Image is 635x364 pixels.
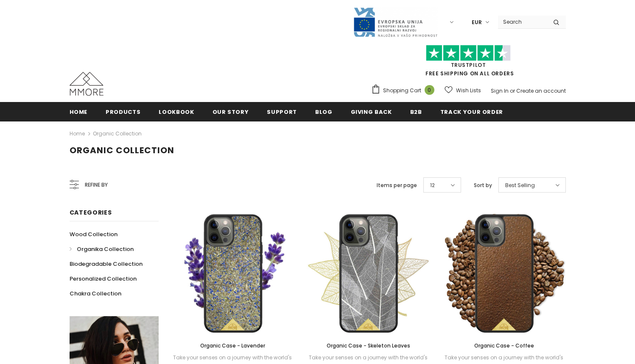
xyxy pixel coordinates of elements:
span: Shopping Cart [383,86,421,95]
a: Home [70,102,88,121]
a: Organika Collection [70,242,134,256]
a: Products [106,102,140,121]
span: Home [70,108,88,116]
span: or [510,87,515,94]
span: Products [106,108,140,116]
a: Shopping Cart 0 [371,84,439,97]
span: Organic Case - Coffee [474,342,534,349]
a: Giving back [351,102,392,121]
a: Blog [315,102,333,121]
span: Best Selling [505,181,535,190]
a: Sign In [491,87,509,94]
span: 12 [430,181,435,190]
a: Home [70,129,85,139]
span: EUR [472,18,482,27]
span: Categories [70,208,112,217]
span: Lookbook [159,108,194,116]
span: Track your order [440,108,503,116]
span: Giving back [351,108,392,116]
img: MMORE Cases [70,72,104,96]
span: Blog [315,108,333,116]
span: Organic Case - Lavender [200,342,265,349]
a: Organic Collection [93,130,142,137]
span: Wood Collection [70,230,117,238]
span: Wish Lists [456,86,481,95]
label: Sort by [474,181,492,190]
label: Items per page [377,181,417,190]
a: Personalized Collection [70,271,137,286]
a: Organic Case - Coffee [442,341,565,350]
a: Wish Lists [445,83,481,98]
a: Trustpilot [451,61,486,69]
a: Organic Case - Skeleton Leaves [307,341,430,350]
span: support [267,108,297,116]
a: Track your order [440,102,503,121]
a: Organic Case - Lavender [171,341,294,350]
a: Our Story [213,102,249,121]
span: Organic Collection [70,144,174,156]
span: Personalized Collection [70,275,137,283]
a: Lookbook [159,102,194,121]
span: Organika Collection [77,245,134,253]
span: Our Story [213,108,249,116]
a: Biodegradable Collection [70,256,143,271]
span: Biodegradable Collection [70,260,143,268]
a: support [267,102,297,121]
a: B2B [410,102,422,121]
a: Javni Razpis [353,18,438,25]
a: Create an account [516,87,566,94]
span: Chakra Collection [70,290,121,298]
input: Search Site [498,16,547,28]
a: Chakra Collection [70,286,121,301]
span: 0 [425,85,434,95]
span: B2B [410,108,422,116]
img: Javni Razpis [353,7,438,38]
span: Organic Case - Skeleton Leaves [327,342,410,349]
span: FREE SHIPPING ON ALL ORDERS [371,49,566,77]
img: Trust Pilot Stars [426,45,511,61]
a: Wood Collection [70,227,117,242]
span: Refine by [85,180,108,190]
